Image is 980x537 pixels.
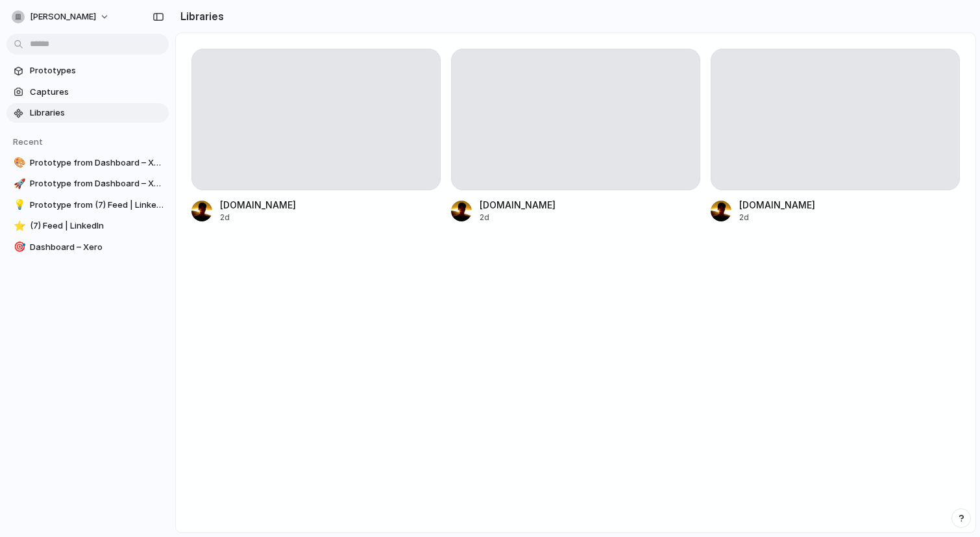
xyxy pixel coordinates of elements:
a: 🎯Dashboard – Xero [6,238,169,257]
span: Libraries [30,106,164,119]
button: 🚀 [12,177,25,190]
span: Recent [13,136,43,147]
div: 2d [220,212,296,223]
span: Prototype from (7) Feed | LinkedIn [30,199,164,212]
a: Prototypes [6,61,169,81]
span: Prototypes [30,64,164,77]
button: ⭐ [12,219,25,232]
h2: Libraries [175,8,224,24]
div: 2d [480,212,556,223]
div: [DOMAIN_NAME] [480,198,556,212]
a: ⭐(7) Feed | LinkedIn [6,216,169,236]
div: 💡 [14,197,23,212]
a: 🚀Prototype from Dashboard – Xero [6,174,169,194]
span: Dashboard – Xero [30,241,164,254]
div: 🎨 [14,155,23,170]
button: [PERSON_NAME] [6,6,116,27]
a: 🎨Prototype from Dashboard – Xero [6,153,169,173]
span: Prototype from Dashboard – Xero [30,177,164,190]
button: 💡 [12,199,25,212]
a: Libraries [6,103,169,123]
a: 💡Prototype from (7) Feed | LinkedIn [6,195,169,215]
div: 🎯 [14,240,23,255]
div: [DOMAIN_NAME] [739,198,815,212]
span: [PERSON_NAME] [30,10,96,23]
button: 🎨 [12,156,25,169]
div: 🚀 [14,177,23,192]
button: 🎯 [12,241,25,254]
a: Captures [6,82,169,102]
span: (7) Feed | LinkedIn [30,219,164,232]
div: ⭐ [14,219,23,234]
div: [DOMAIN_NAME] [220,198,296,212]
span: Prototype from Dashboard – Xero [30,156,164,169]
div: 2d [739,212,815,223]
span: Captures [30,86,164,99]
